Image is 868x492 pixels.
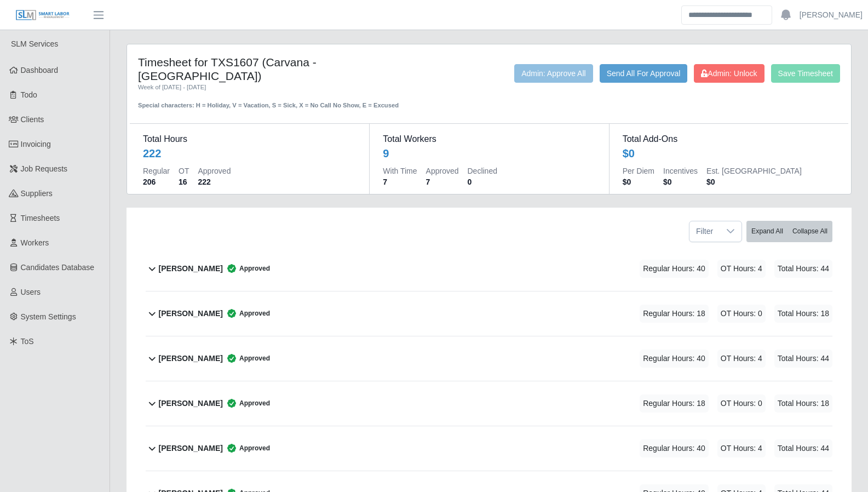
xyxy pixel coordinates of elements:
button: [PERSON_NAME] Approved Regular Hours: 40 OT Hours: 4 Total Hours: 44 [146,426,832,471]
button: Collapse All [787,221,832,242]
button: [PERSON_NAME] Approved Regular Hours: 18 OT Hours: 0 Total Hours: 18 [146,381,832,426]
dd: $0 [706,176,802,187]
b: [PERSON_NAME] [159,263,223,274]
span: Timesheets [21,214,60,222]
b: [PERSON_NAME] [159,308,223,319]
dd: $0 [623,176,654,187]
dt: Per Diem [623,165,654,176]
dt: Approved [198,165,231,176]
dd: 206 [143,176,170,187]
dt: OT [179,165,189,176]
dt: Incentives [663,165,698,176]
span: Admin: Unlock [701,69,757,78]
span: OT Hours: 0 [717,305,766,323]
span: Workers [21,238,49,247]
span: SLM Services [11,39,58,48]
span: Approved [223,398,270,409]
span: OT Hours: 4 [717,439,766,457]
span: Todo [21,90,37,99]
span: Approved [223,443,270,454]
span: Total Hours: 44 [774,260,832,278]
span: Invoicing [21,140,51,148]
span: Total Hours: 44 [774,350,832,368]
span: Total Hours: 18 [774,394,832,413]
dt: With Time [383,165,417,176]
dt: Approved [426,165,459,176]
div: $0 [623,146,635,161]
button: Admin: Approve All [514,64,593,83]
dd: 7 [426,176,459,187]
dt: Est. [GEOGRAPHIC_DATA] [706,165,802,176]
span: Dashboard [21,66,59,75]
div: bulk actions [746,221,832,242]
button: [PERSON_NAME] Approved Regular Hours: 40 OT Hours: 4 Total Hours: 44 [146,336,832,381]
span: Clients [21,115,44,124]
button: [PERSON_NAME] Approved Regular Hours: 40 OT Hours: 4 Total Hours: 44 [146,247,832,291]
dt: Total Hours [143,133,356,146]
dt: Total Add-Ons [623,133,835,146]
span: Candidates Database [21,263,95,272]
span: ToS [21,337,34,346]
div: Special characters: H = Holiday, V = Vacation, S = Sick, X = No Call No Show, E = Excused [138,92,421,110]
span: System Settings [21,312,76,321]
dd: 0 [468,176,497,187]
b: [PERSON_NAME] [159,353,223,364]
button: Admin: Unlock [694,64,764,83]
img: SLM Logo [15,9,70,21]
button: [PERSON_NAME] Approved Regular Hours: 18 OT Hours: 0 Total Hours: 18 [146,291,832,336]
span: Regular Hours: 40 [640,350,709,368]
span: Job Requests [21,164,68,173]
span: Total Hours: 18 [774,305,832,323]
button: Send All For Approval [600,64,688,83]
dt: Declined [468,165,497,176]
b: [PERSON_NAME] [159,443,223,454]
span: OT Hours: 0 [717,394,766,413]
div: Week of [DATE] - [DATE] [138,83,421,92]
span: Approved [223,353,270,364]
span: Regular Hours: 40 [640,260,709,278]
span: Total Hours: 44 [774,439,832,457]
input: Search [681,5,772,25]
dt: Regular [143,165,170,176]
div: 222 [143,146,161,161]
dt: Total Workers [383,133,595,146]
span: Regular Hours: 18 [640,305,709,323]
div: 9 [383,146,389,161]
span: Regular Hours: 40 [640,439,709,457]
span: Regular Hours: 18 [640,394,709,413]
span: OT Hours: 4 [717,350,766,368]
dd: 7 [383,176,417,187]
b: [PERSON_NAME] [159,398,223,409]
button: Expand All [746,221,788,242]
a: [PERSON_NAME] [800,9,863,21]
span: Users [21,288,41,296]
span: Approved [223,263,270,274]
dd: $0 [663,176,698,187]
dd: 222 [198,176,231,187]
span: Approved [223,308,270,319]
span: OT Hours: 4 [717,260,766,278]
button: Save Timesheet [771,64,840,83]
h4: Timesheet for TXS1607 (Carvana - [GEOGRAPHIC_DATA]) [138,55,421,83]
span: Filter [689,221,720,242]
dd: 16 [179,176,189,187]
span: Suppliers [21,189,53,198]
